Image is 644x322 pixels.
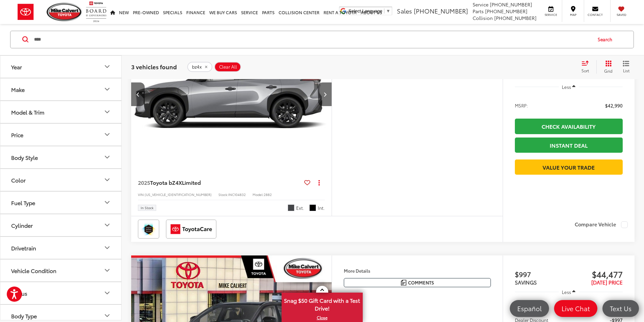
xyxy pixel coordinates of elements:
[473,15,493,21] span: Collision
[11,245,36,251] div: Drivetrain
[11,154,38,160] div: Body Style
[0,169,122,191] button: ColorColor
[11,313,37,319] div: Body Type
[543,13,558,17] span: Service
[581,68,589,73] span: Sort
[264,192,272,197] span: 2882
[11,131,23,138] div: Price
[562,289,571,295] span: Less
[103,267,111,275] div: Vehicle Condition
[515,119,623,134] a: Check Availability
[614,13,629,17] span: Saved
[192,64,202,70] span: bz4x
[604,68,613,74] span: Grid
[228,192,246,197] span: INC104832
[103,289,111,297] div: Status
[588,13,603,17] span: Contact
[408,279,434,286] span: Comments
[11,86,25,93] div: Make
[318,82,332,106] button: Next image
[623,68,629,73] span: List
[141,206,153,209] span: In Stock
[182,178,201,186] span: Limited
[103,312,111,320] div: Body Type
[494,15,536,21] span: [PHONE_NUMBER]
[253,192,264,197] span: Model:
[602,300,639,317] a: Text Us
[473,1,488,8] span: Service
[0,124,122,146] button: PricePrice
[558,304,593,313] span: Live Chat
[0,146,122,168] button: Body StyleBody Style
[384,8,384,14] span: ​
[490,1,532,8] span: [PHONE_NUMBER]
[103,199,111,207] div: Fuel Type
[11,177,26,183] div: Color
[130,19,331,170] div: 2025 Toyota bZ4X Limited 1
[313,176,325,188] button: Actions
[578,60,596,74] button: Select sort value
[386,8,390,14] span: ▼
[559,81,579,93] button: Less
[485,8,527,15] span: [PHONE_NUMBER]
[309,204,316,211] span: Black
[0,214,122,236] button: CylinderCylinder
[0,237,122,259] button: DrivetrainDrivetrain
[596,60,618,74] button: Grid View
[0,282,122,304] button: StatusStatus
[139,221,158,237] img: Toyota Safety Sense Mike Calvert Toyota Houston TX
[515,159,623,175] a: Value Your Trade
[0,192,122,214] button: Fuel TypeFuel Type
[187,62,212,72] button: remove bz4x
[33,31,591,48] form: Search by Make, Model, or Keyword
[47,3,82,21] img: Mike Calvert Toyota
[288,204,294,211] span: Heavy Metal W/Black Roof
[514,304,545,313] span: Español
[138,178,150,186] span: 2025
[103,244,111,252] div: Drivetrain
[11,64,22,70] div: Year
[103,131,111,139] div: Price
[515,138,623,153] a: Instant Deal
[103,108,111,116] div: Model & Trim
[11,267,56,274] div: Vehicle Condition
[554,300,597,317] a: Live Chat
[219,64,237,70] span: Clear All
[414,6,468,15] span: [PHONE_NUMBER]
[605,102,623,109] span: $42,990
[0,78,122,100] button: MakeMake
[515,278,537,286] span: SAVINGS
[591,31,622,48] button: Search
[618,60,635,74] button: List View
[167,221,215,237] img: ToyotaCare Mike Calvert Toyota Houston TX
[566,13,580,17] span: Map
[138,192,145,197] span: VIN:
[559,286,579,298] button: Less
[11,109,44,115] div: Model & Trim
[218,192,228,197] span: Stock:
[150,178,182,186] span: Toyota bZ4X
[214,62,241,72] button: Clear All
[401,280,406,286] img: Comments
[103,85,111,94] div: Make
[510,300,549,317] a: Español
[131,82,145,106] button: Previous image
[103,63,111,71] div: Year
[318,205,325,211] span: Int.
[575,221,628,228] label: Compare Vehicle
[11,222,33,228] div: Cylinder
[296,205,304,211] span: Ext.
[0,259,122,281] button: Vehicle ConditionVehicle Condition
[145,192,212,197] span: [US_VEHICLE_IDENTIFICATION_NUMBER]
[0,56,122,78] button: YearYear
[562,84,571,90] span: Less
[0,101,122,123] button: Model & TrimModel & Trim
[131,63,177,71] span: 3 vehicles found
[344,278,491,287] button: Comments
[11,199,35,206] div: Fuel Type
[103,176,111,184] div: Color
[138,179,302,186] a: 2025Toyota bZ4XLimited
[591,278,623,286] span: [DATE] PRICE
[130,19,331,170] img: 2025 Toyota bZ4X Limited
[473,8,484,15] span: Parts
